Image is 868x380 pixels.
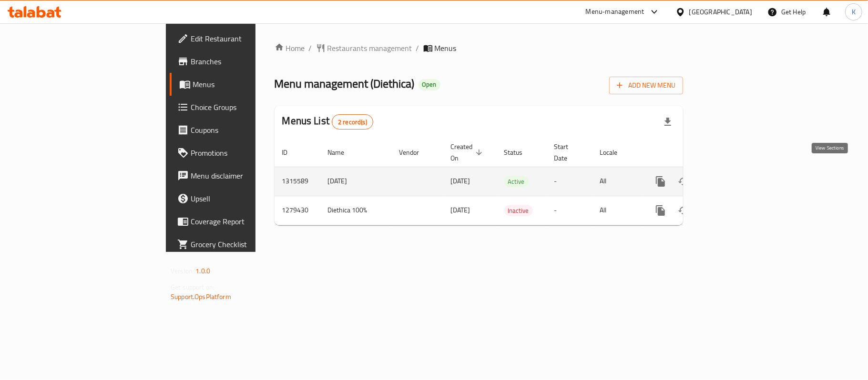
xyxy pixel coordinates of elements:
[170,73,311,96] a: Menus
[592,167,642,196] td: All
[600,147,630,158] span: Locale
[195,265,210,277] span: 1.0.0
[170,119,311,141] a: Coupons
[609,77,683,94] button: Add New Menu
[689,7,752,17] div: [GEOGRAPHIC_DATA]
[191,170,303,181] span: Menu disclaimer
[504,205,533,216] div: Inactive
[399,147,432,158] span: Vendor
[332,114,373,130] div: Total records count
[171,290,231,303] a: Support.OpsPlatform
[852,7,856,17] span: K
[327,42,412,54] span: Restaurants management
[649,170,672,193] button: more
[656,110,679,133] div: Export file
[419,80,440,89] span: Open
[504,176,529,187] span: Active
[191,33,303,44] span: Edit Restaurant
[435,42,457,54] span: Menus
[275,138,748,225] table: enhanced table
[672,170,695,193] button: Change Status
[170,50,311,73] a: Branches
[191,101,303,113] span: Choice Groups
[649,199,672,222] button: more
[170,164,311,187] a: Menu disclaimer
[171,281,214,293] span: Get support on:
[171,265,194,277] span: Version:
[170,210,311,233] a: Coverage Report
[504,147,535,158] span: Status
[451,204,470,216] span: [DATE]
[419,79,440,90] div: Open
[170,96,311,119] a: Choice Groups
[275,42,683,54] nav: breadcrumb
[617,80,675,91] span: Add New Menu
[170,233,311,256] a: Grocery Checklist
[642,138,748,167] th: Actions
[282,114,373,130] h2: Menus List
[320,167,392,196] td: [DATE]
[275,73,415,94] span: Menu management ( Diethica )
[451,141,485,164] span: Created On
[416,42,419,54] li: /
[554,141,581,164] span: Start Date
[191,239,303,250] span: Grocery Checklist
[504,176,529,187] div: Active
[191,147,303,159] span: Promotions
[547,167,592,196] td: -
[193,79,303,90] span: Menus
[316,42,412,54] a: Restaurants management
[547,196,592,225] td: -
[586,6,644,18] div: Menu-management
[504,205,533,216] span: Inactive
[191,56,303,67] span: Branches
[332,118,373,127] span: 2 record(s)
[170,27,311,50] a: Edit Restaurant
[170,187,311,210] a: Upsell
[592,196,642,225] td: All
[191,124,303,136] span: Coupons
[191,193,303,204] span: Upsell
[672,199,695,222] button: Change Status
[191,216,303,227] span: Coverage Report
[451,175,470,187] span: [DATE]
[170,141,311,164] a: Promotions
[282,147,300,158] span: ID
[320,196,392,225] td: Diethica 100%
[328,147,357,158] span: Name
